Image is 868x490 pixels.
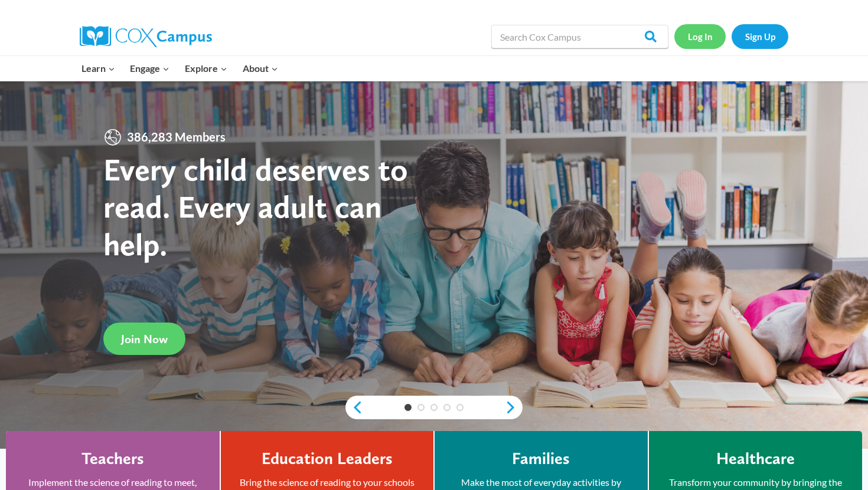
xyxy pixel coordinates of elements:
[235,56,286,81] button: Child menu of About
[345,400,363,415] a: previous
[103,323,185,355] a: Join Now
[716,449,795,469] h4: Healthcare
[491,25,668,48] input: Search Cox Campus
[417,404,425,411] a: 2
[103,150,408,263] strong: Every child deserves to read. Every adult can help.
[122,128,230,147] span: 386,283 Members
[121,332,168,346] span: Join Now
[123,56,178,81] button: Child menu of Engage
[732,24,788,48] a: Sign Up
[674,24,788,48] nav: Secondary Navigation
[74,56,123,81] button: Child menu of Learn
[512,449,570,469] h4: Families
[505,400,523,415] a: next
[443,404,451,411] a: 4
[404,404,412,411] a: 1
[177,56,235,81] button: Child menu of Explore
[674,24,726,48] a: Log In
[81,449,144,469] h4: Teachers
[74,56,285,81] nav: Primary Navigation
[430,404,438,411] a: 3
[345,396,523,419] div: content slider buttons
[456,404,464,411] a: 5
[262,449,393,469] h4: Education Leaders
[80,26,212,47] img: Cox Campus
